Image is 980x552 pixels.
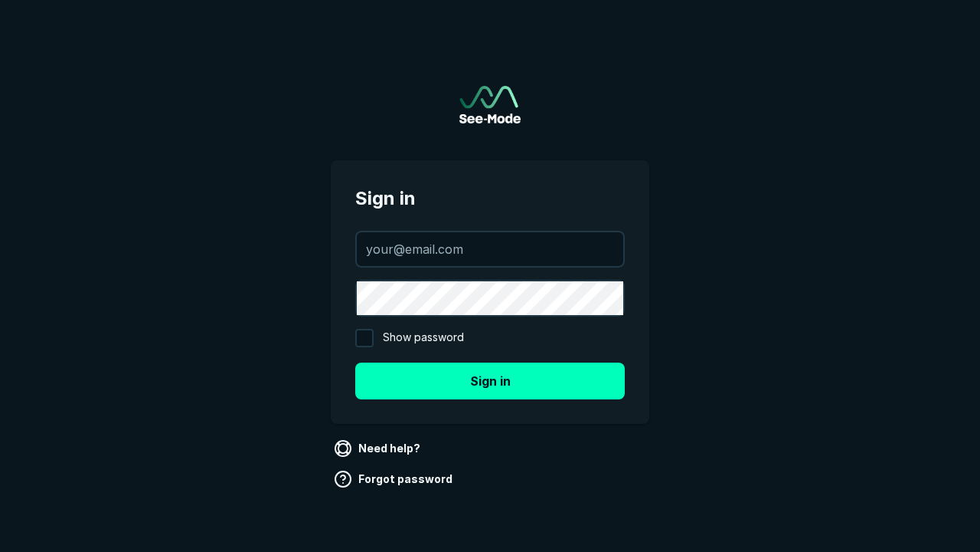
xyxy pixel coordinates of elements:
[355,185,625,212] span: Sign in
[383,329,464,347] span: Show password
[331,467,459,491] a: Forgot password
[459,86,521,123] a: Go to sign in
[459,86,521,123] img: See-Mode Logo
[357,232,623,266] input: your@email.com
[331,436,426,461] a: Need help?
[355,363,625,399] button: Sign in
